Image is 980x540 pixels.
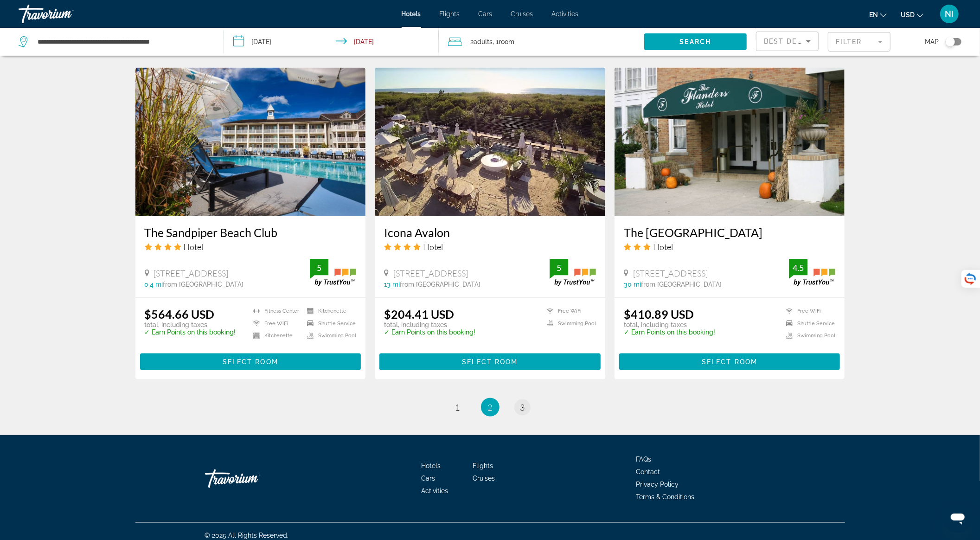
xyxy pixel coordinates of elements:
[781,320,835,328] li: Shuttle Service
[644,33,747,50] button: Search
[937,4,961,24] button: User Menu
[393,268,468,278] span: [STREET_ADDRESS]
[462,358,518,366] span: Select Room
[764,36,811,47] mat-select: Sort by
[781,332,835,340] li: Swimming Pool
[624,307,694,321] ins: $410.89 USD
[624,328,715,336] p: ✓ Earn Points on this booking!
[624,242,836,252] div: 3 star Hotel
[384,321,475,328] p: total, including taxes
[145,328,236,336] p: ✓ Earn Points on this booking!
[145,307,215,321] ins: $564.66 USD
[542,320,596,328] li: Swimming Pool
[636,469,660,476] a: Contact
[520,402,525,412] span: 3
[488,402,493,412] span: 2
[249,320,302,328] li: Free WiFi
[473,475,495,482] a: Cruises
[473,463,493,470] a: Flights
[869,8,887,21] button: Change language
[511,10,533,18] a: Cruises
[205,465,298,493] a: Travorium
[939,38,961,46] button: Toggle map
[384,307,454,321] ins: $204.41 USD
[828,32,890,52] button: Filter
[421,463,441,470] a: Hotels
[943,503,973,533] iframe: Кнопка для запуску вікна повідомлень
[499,38,514,45] span: Room
[145,225,357,239] a: The Sandpiper Beach Club
[154,268,229,278] span: [STREET_ADDRESS]
[384,242,596,252] div: 4 star Hotel
[789,262,807,273] div: 4.5
[945,9,954,19] span: NI
[384,281,400,288] span: 13 mi
[901,8,923,21] button: Change currency
[375,68,605,216] img: Hotel image
[135,68,366,216] img: Hotel image
[439,28,644,56] button: Travelers: 2 adults, 0 children
[633,268,708,278] span: [STREET_ADDRESS]
[680,38,711,45] span: Search
[493,35,514,48] span: , 1
[302,320,356,328] li: Shuttle Service
[479,10,493,18] a: Cars
[619,356,840,366] a: Select Room
[379,354,601,370] button: Select Room
[140,356,361,366] a: Select Room
[421,475,435,482] a: Cars
[223,358,278,366] span: Select Room
[400,281,480,288] span: from [GEOGRAPHIC_DATA]
[764,38,812,45] span: Best Deals
[402,10,421,18] a: Hotels
[653,242,673,252] span: Hotel
[440,10,460,18] a: Flights
[423,242,443,252] span: Hotel
[474,38,493,45] span: Adults
[624,321,715,328] p: total, including taxes
[145,281,163,288] span: 0.4 mi
[379,356,601,366] a: Select Room
[624,225,836,239] a: The [GEOGRAPHIC_DATA]
[901,11,915,19] span: USD
[925,35,939,48] span: Map
[455,402,460,412] span: 1
[869,11,878,19] span: en
[184,242,204,252] span: Hotel
[249,307,302,315] li: Fitness Center
[641,281,722,288] span: from [GEOGRAPHIC_DATA]
[636,494,695,501] a: Terms & Conditions
[550,259,596,286] img: trustyou-badge.svg
[789,259,835,286] img: trustyou-badge.svg
[302,307,356,315] li: Kitchenette
[140,354,361,370] button: Select Room
[384,225,596,239] a: Icona Avalon
[619,354,840,370] button: Select Room
[224,28,439,56] button: Check-in date: Sep 17, 2025 Check-out date: Sep 18, 2025
[552,10,579,18] span: Activities
[205,532,289,540] span: © 2025 All Rights Reserved.
[19,2,111,26] a: Travorium
[636,481,679,489] a: Privacy Policy
[163,281,244,288] span: from [GEOGRAPHIC_DATA]
[624,281,641,288] span: 30 mi
[550,262,568,273] div: 5
[470,35,493,48] span: 2
[636,456,652,463] a: FAQs
[384,328,475,336] p: ✓ Earn Points on this booking!
[615,68,845,216] img: Hotel image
